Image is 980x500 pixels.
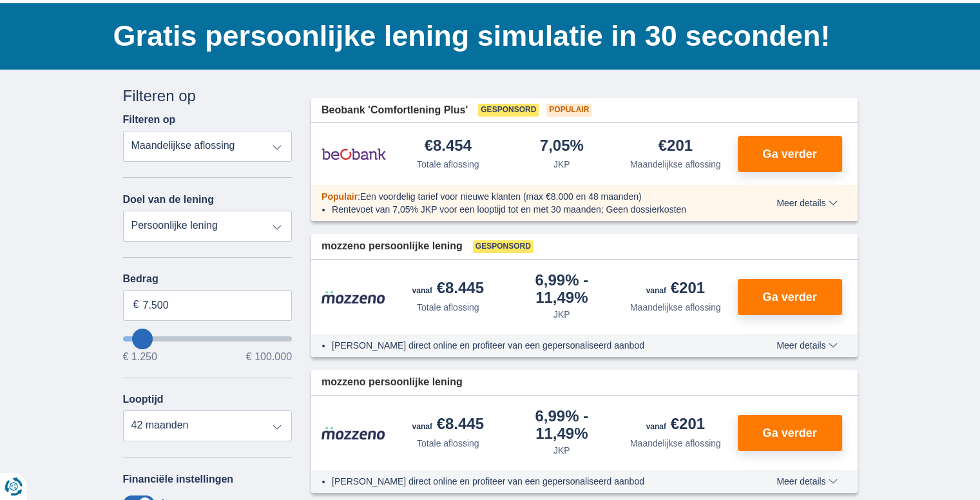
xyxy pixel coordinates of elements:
h1: Gratis persoonlijke lening simulatie in 30 seconden! [113,16,858,56]
span: Een voordelig tarief voor nieuwe klanten (max €8.000 en 48 maanden) [360,191,642,202]
div: Totale aflossing [417,437,479,450]
div: Maandelijkse aflossing [630,158,721,171]
div: Totale aflossing [417,301,479,314]
img: product.pl.alt Mozzeno [322,426,386,440]
div: Filteren op [123,85,293,107]
span: Ga verder [762,427,816,439]
label: Doel van de lening [123,194,214,206]
div: : [311,190,740,203]
div: 6,99% [510,273,614,305]
li: [PERSON_NAME] direct online en profiteer van een gepersonaliseerd aanbod [332,339,729,352]
button: Ga verder [738,415,842,451]
span: Meer details [776,198,837,207]
div: €201 [646,416,705,434]
div: JKP [553,308,570,321]
button: Meer details [767,476,847,486]
div: Totale aflossing [417,158,479,171]
span: Gesponsord [478,104,539,117]
span: Ga verder [762,148,816,160]
button: Ga verder [738,279,842,315]
label: Filteren op [123,114,176,126]
span: € [133,298,139,312]
div: €8.454 [425,138,472,155]
li: [PERSON_NAME] direct online en profiteer van een gepersonaliseerd aanbod [332,475,729,488]
div: €8.445 [412,416,484,434]
div: 7,05% [540,138,584,155]
span: € 1.250 [123,352,157,362]
span: Populair [322,191,358,202]
button: Meer details [767,198,847,208]
div: JKP [553,444,570,457]
span: mozzeno persoonlijke lening [322,239,463,254]
span: Meer details [776,341,837,350]
div: Maandelijkse aflossing [630,437,721,450]
span: Ga verder [762,291,816,303]
input: wantToBorrow [123,336,293,341]
span: Gesponsord [473,240,533,253]
div: €201 [646,280,705,298]
img: product.pl.alt Mozzeno [322,290,386,304]
div: €8.445 [412,280,484,298]
label: Financiële instellingen [123,474,234,485]
button: Ga verder [738,136,842,172]
li: Rentevoet van 7,05% JKP voor een looptijd tot en met 30 maanden; Geen dossierkosten [332,203,729,216]
div: JKP [553,158,570,171]
span: € 100.000 [246,352,292,362]
label: Looptijd [123,394,164,405]
span: Meer details [776,477,837,486]
button: Meer details [767,340,847,351]
span: mozzeno persoonlijke lening [322,375,463,390]
span: Beobank 'Comfortlening Plus' [322,103,468,118]
div: Maandelijkse aflossing [630,301,721,314]
img: product.pl.alt Beobank [322,138,386,170]
div: 6,99% [510,409,614,441]
span: Populair [546,104,591,117]
label: Bedrag [123,273,293,285]
div: €201 [658,138,693,155]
